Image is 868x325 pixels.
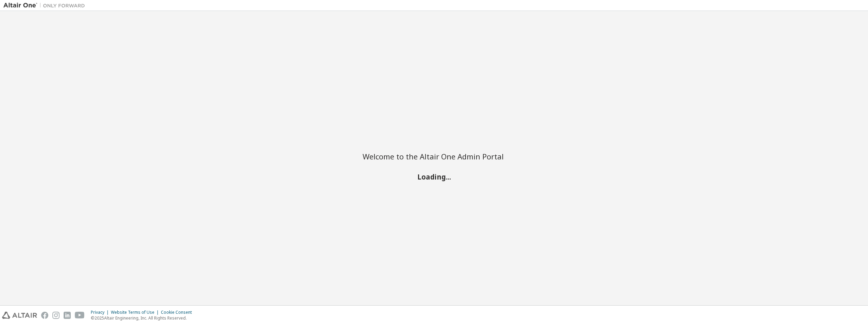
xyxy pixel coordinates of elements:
[41,312,48,319] img: facebook.svg
[111,310,161,315] div: Website Terms of Use
[161,310,196,315] div: Cookie Consent
[91,310,111,315] div: Privacy
[75,312,85,319] img: youtube.svg
[64,312,71,319] img: linkedin.svg
[52,312,60,319] img: instagram.svg
[3,2,88,9] img: Altair One
[363,152,505,161] h2: Welcome to the Altair One Admin Portal
[363,172,505,181] h2: Loading...
[2,312,37,319] img: altair_logo.svg
[91,315,196,321] p: © 2025 Altair Engineering, Inc. All Rights Reserved.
